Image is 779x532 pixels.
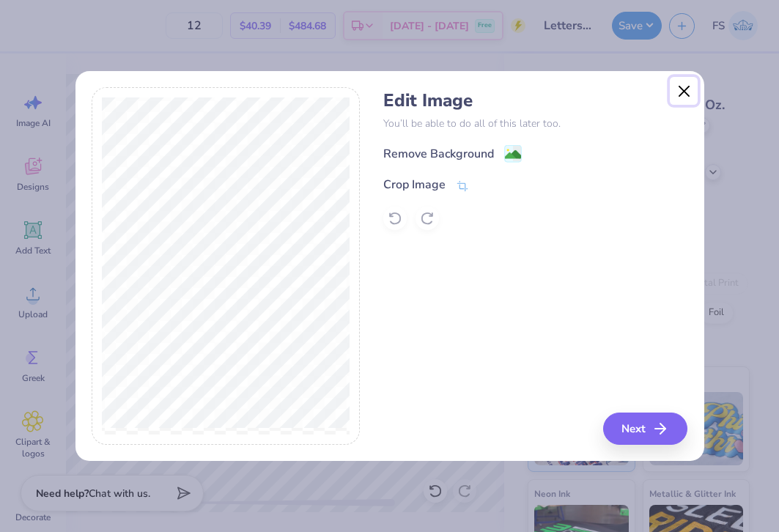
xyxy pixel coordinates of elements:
[383,90,687,111] h4: Edit Image
[383,145,494,163] div: Remove Background
[383,116,687,131] p: You’ll be able to do all of this later too.
[383,176,446,193] div: Crop Image
[670,77,698,105] button: Close
[603,413,687,445] button: Next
